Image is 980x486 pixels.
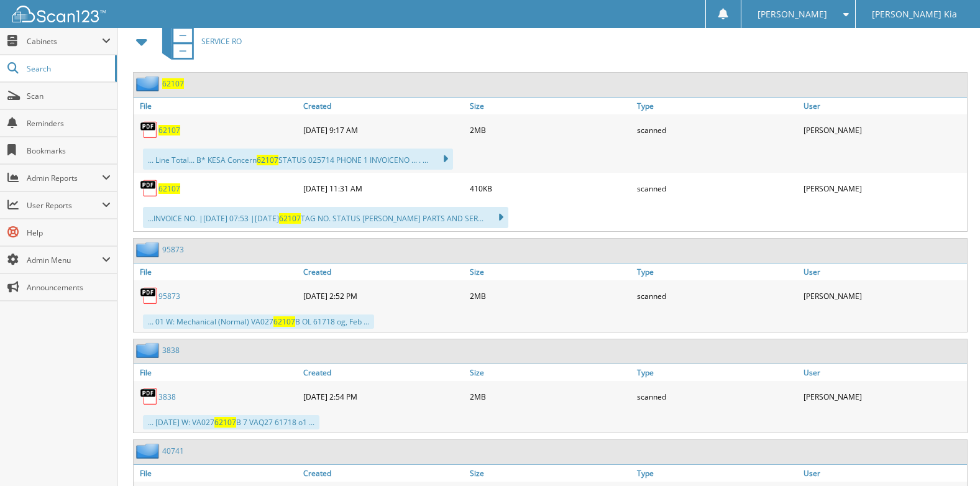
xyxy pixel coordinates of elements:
span: Help [27,227,111,238]
span: User Reports [27,200,102,211]
div: [DATE] 2:54 PM [300,384,467,409]
a: 62107 [158,183,180,194]
a: User [800,465,967,482]
div: 2MB [467,384,633,409]
a: Type [634,465,800,482]
a: Created [300,465,467,482]
div: [PERSON_NAME] [800,283,967,308]
span: [PERSON_NAME] [758,11,827,18]
span: [PERSON_NAME] Kia [872,11,957,18]
a: Type [634,98,800,114]
a: File [134,264,300,280]
div: scanned [634,176,800,201]
a: 3838 [158,392,176,402]
div: 2MB [467,117,633,142]
img: PDF.png [140,121,158,139]
a: User [800,98,967,114]
a: Type [634,364,800,381]
div: [DATE] 2:52 PM [300,283,467,308]
span: Cabinets [27,36,102,47]
div: [DATE] 9:17 AM [300,117,467,142]
div: ... Line Total... B* KESA Concern STATUS 025714 PHONE 1 INVOICENO ... . ... [143,149,453,170]
a: 3838 [162,345,180,355]
div: [DATE] 11:31 AM [300,176,467,201]
a: Size [467,264,633,280]
span: Reminders [27,118,111,129]
div: 2MB [467,283,633,308]
span: Admin Menu [27,255,102,265]
a: Created [300,264,467,280]
img: scan123-logo-white.svg [12,6,106,22]
a: 95873 [162,244,184,255]
img: PDF.png [140,387,158,406]
img: folder2.png [136,76,162,91]
a: 62107 [162,78,184,89]
div: ... [DATE] W: VA027 B 7 VAQ27 61718 o1 ... [143,415,319,429]
img: PDF.png [140,287,158,305]
a: File [134,465,300,482]
img: PDF.png [140,179,158,198]
a: Type [634,264,800,280]
a: File [134,364,300,381]
div: scanned [634,283,800,308]
a: Created [300,98,467,114]
a: 95873 [158,291,180,301]
span: Announcements [27,282,111,293]
a: User [800,264,967,280]
a: 62107 [158,125,180,135]
div: scanned [634,117,800,142]
a: Size [467,364,633,381]
span: Bookmarks [27,145,111,156]
span: Search [27,63,109,74]
div: [PERSON_NAME] [800,384,967,409]
div: [PERSON_NAME] [800,117,967,142]
a: Size [467,465,633,482]
div: ...INVOICE NO. |[DATE] 07:53 |[DATE] TAG NO. STATUS [PERSON_NAME] PARTS AND SER... [143,207,508,228]
div: [PERSON_NAME] [800,176,967,201]
a: User [800,364,967,381]
span: Admin Reports [27,173,102,183]
iframe: Chat Widget [918,426,980,486]
a: 40741 [162,446,184,456]
a: Created [300,364,467,381]
div: ... 01 W: Mechanical (Normal) VA027 B OL 61718 og, Feb ... [143,314,374,329]
a: SERVICE RO [155,17,242,66]
span: 62107 [257,155,278,165]
span: 62107 [273,316,295,327]
span: Scan [27,91,111,101]
img: folder2.png [136,242,162,257]
span: 62107 [279,213,301,224]
a: Size [467,98,633,114]
img: folder2.png [136,342,162,358]
span: SERVICE RO [201,36,242,47]
span: 62107 [214,417,236,428]
div: 410KB [467,176,633,201]
a: File [134,98,300,114]
img: folder2.png [136,443,162,459]
div: scanned [634,384,800,409]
